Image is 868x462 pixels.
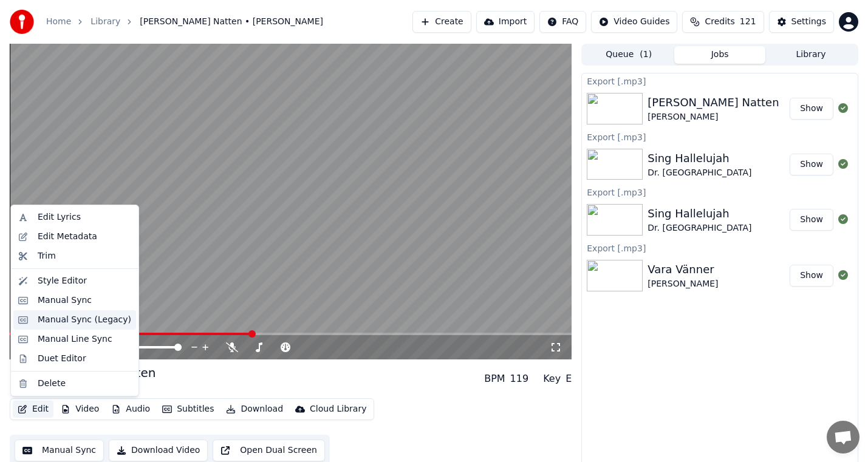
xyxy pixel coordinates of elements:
div: 119 [510,372,529,386]
nav: breadcrumb [46,16,323,28]
span: [PERSON_NAME] Natten • [PERSON_NAME] [140,16,323,28]
div: Style Editor [38,275,87,287]
button: Show [790,98,833,120]
button: FAQ [539,11,586,33]
button: Credits121 [682,11,764,33]
div: Delete [38,378,66,390]
button: Open Dual Screen [213,440,325,461]
button: Video [56,401,104,418]
button: Manual Sync [15,440,104,461]
div: [PERSON_NAME] [10,381,155,393]
div: Duet Editor [38,353,86,365]
button: Queue [583,46,674,64]
div: [PERSON_NAME] Natten [10,364,155,381]
button: Show [790,265,833,287]
span: Credits [705,16,734,28]
div: Export [.mp3] [582,240,858,255]
div: Edit Lyrics [38,211,81,223]
span: 121 [740,16,756,28]
div: Cloud Library [310,403,366,415]
button: Jobs [674,46,765,64]
div: [PERSON_NAME] [648,278,718,290]
button: Import [476,11,535,33]
button: Download [221,401,288,418]
div: Manual Sync [38,294,92,307]
a: Home [46,16,71,28]
div: Export [.mp3] [582,129,858,144]
button: Edit [13,401,53,418]
div: Settings [791,16,826,28]
a: Öppna chatt [827,421,859,454]
button: Create [412,11,471,33]
span: ( 1 ) [640,49,652,61]
div: Export [.mp3] [582,73,858,88]
div: Edit Metadata [38,231,97,243]
div: Vara Vänner [648,261,718,278]
button: Subtitles [157,401,219,418]
button: Library [765,46,856,64]
button: Video Guides [591,11,677,33]
button: Audio [106,401,155,418]
div: Dr. [GEOGRAPHIC_DATA] [648,222,751,234]
button: Show [790,209,833,231]
div: Manual Sync (Legacy) [38,314,131,326]
div: BPM [484,372,505,386]
div: Sing Hallelujah [648,205,751,222]
button: Settings [769,11,834,33]
div: Dr. [GEOGRAPHIC_DATA] [648,167,751,179]
div: Sing Hallelujah [648,150,751,167]
div: Manual Line Sync [38,333,112,345]
div: Trim [38,250,56,262]
div: [PERSON_NAME] [648,111,779,123]
div: Key [543,372,561,386]
div: Export [.mp3] [582,185,858,199]
img: youka [10,10,34,34]
div: [PERSON_NAME] Natten [648,94,779,111]
a: Library [91,16,120,28]
div: E [566,372,572,386]
button: Download Video [109,440,208,461]
button: Show [790,154,833,175]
